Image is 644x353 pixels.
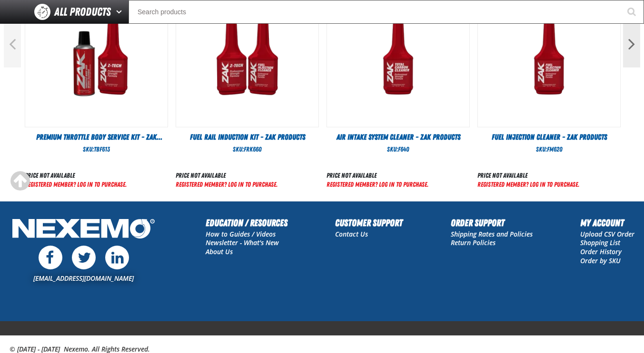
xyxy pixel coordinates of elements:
div: Scroll to the top [10,171,30,191]
span: Premium Throttle Body Service Kit - ZAK Products [36,133,162,152]
a: Shipping Rates and Policies [451,229,533,239]
a: Newsletter - What's New [206,238,279,247]
div: SKU: [176,145,319,154]
div: Price not available [25,171,127,180]
a: Registered Member? Log In to purchase. [176,181,277,188]
div: SKU: [477,145,621,154]
h2: Customer Support [335,216,403,230]
div: Price not available [477,171,579,180]
a: About Us [206,247,233,256]
button: Next [623,20,640,67]
div: Price not available [327,171,428,180]
span: Fuel Injection Cleaner - ZAK Products [492,133,607,142]
span: TBF613 [94,145,110,153]
a: Upload CSV Order [580,229,634,239]
a: Air Intake System Cleaner - ZAK Products [327,132,470,143]
a: Registered Member? Log In to purchase. [327,181,428,188]
a: Fuel Rail Induction Kit - ZAK Products [176,132,319,143]
a: [EMAIL_ADDRESS][DOMAIN_NAME] [33,274,134,283]
a: Return Policies [451,238,495,247]
span: FM620 [547,145,563,153]
button: Previous [4,20,21,67]
a: Order by SKU [580,256,621,265]
a: Order History [580,247,622,256]
img: Nexemo Logo [10,216,158,244]
div: SKU: [25,145,168,154]
a: How to Guides / Videos [206,229,276,239]
span: Fuel Rail Induction Kit - ZAK Products [190,133,305,142]
span: F640 [398,145,409,153]
a: Contact Us [335,229,368,239]
span: Air Intake System Cleaner - ZAK Products [337,133,460,142]
h2: Education / Resources [206,216,287,230]
span: FRK660 [244,145,262,153]
div: SKU: [327,145,470,154]
div: Price not available [176,171,277,180]
a: Shopping List [580,238,620,247]
a: Premium Throttle Body Service Kit - ZAK Products [25,132,168,143]
h2: Order Support [451,216,533,230]
a: Registered Member? Log In to purchase. [25,181,127,188]
span: All Products [54,3,111,20]
a: Fuel Injection Cleaner - ZAK Products [477,132,621,143]
h2: My Account [580,216,634,230]
a: Registered Member? Log In to purchase. [477,181,579,188]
